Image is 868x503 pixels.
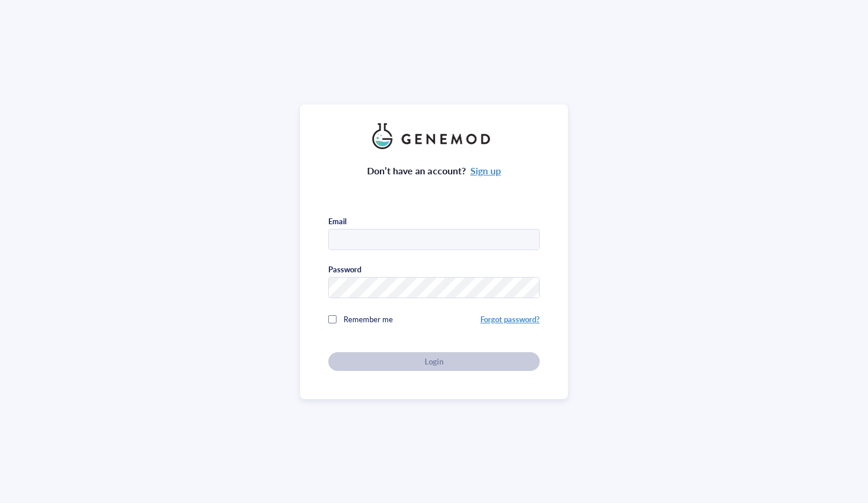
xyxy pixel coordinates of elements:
[344,313,393,325] span: Remember me
[328,216,346,227] div: Email
[470,164,501,177] a: Sign up
[328,264,361,275] div: Password
[480,313,540,325] a: Forgot password?
[372,123,496,149] img: genemod_logo_light-BcqUzbGq.png
[367,163,501,178] div: Don’t have an account?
